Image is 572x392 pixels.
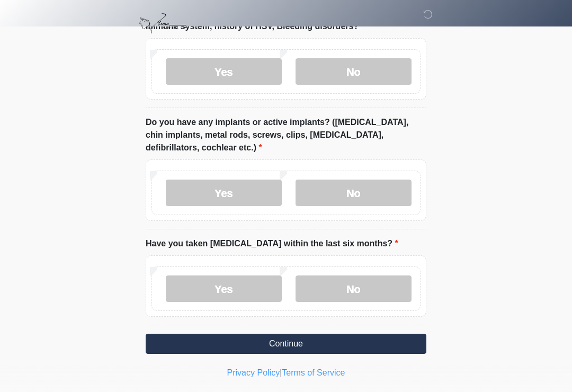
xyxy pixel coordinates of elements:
[135,8,191,39] img: Viona Medical Spa Logo
[227,368,280,377] a: Privacy Policy
[282,368,345,377] a: Terms of Service
[296,58,412,85] label: No
[146,116,426,154] label: Do you have any implants or active implants? ([MEDICAL_DATA], chin implants, metal rods, screws, ...
[166,275,282,302] label: Yes
[166,180,282,206] label: Yes
[296,275,412,302] label: No
[280,368,282,377] a: |
[166,58,282,85] label: Yes
[296,180,412,206] label: No
[146,237,398,250] label: Have you taken [MEDICAL_DATA] within the last six months?
[146,334,426,354] button: Continue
